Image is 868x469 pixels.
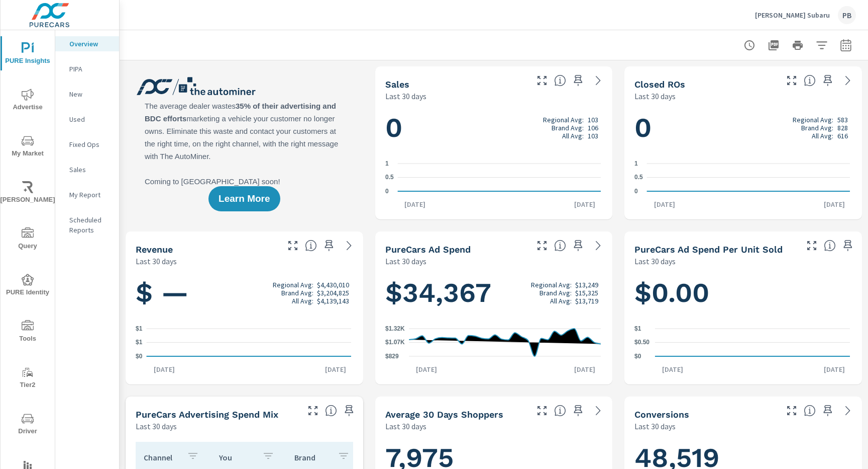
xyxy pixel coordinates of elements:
[554,74,566,87] span: Number of vehicles sold by the dealership over the selected date range. [Source: This data is sou...
[385,339,405,346] text: $1.07K
[634,79,685,90] h5: Closed ROs
[634,420,676,432] p: Last 30 days
[69,89,111,99] p: New
[543,116,584,124] p: Regional Avg:
[4,135,52,160] span: My Market
[570,72,586,89] span: Save this to your personalized report
[341,403,357,419] span: Save this to your personalized report
[341,238,357,254] a: See more details in report
[575,289,598,297] p: $15,325
[4,320,52,345] span: Tools
[325,405,337,417] span: This table looks at how you compare to the amount of budget you spend per channel as opposed to y...
[531,281,572,289] p: Regional Avg:
[812,35,832,55] button: Apply Filters
[4,89,52,113] span: Advertise
[840,403,856,419] a: See more details in report
[385,174,394,181] text: 0.5
[634,188,638,195] text: 0
[634,409,689,420] h5: Conversions
[634,90,676,102] p: Last 30 days
[136,255,177,267] p: Last 30 days
[570,238,586,254] span: Save this to your personalized report
[534,72,550,89] button: Make Fullscreen
[836,35,856,55] button: Select Date Range
[793,116,833,124] p: Regional Avg:
[55,36,119,51] div: Overview
[4,413,52,437] span: Driver
[219,452,254,462] p: You
[409,364,444,374] p: [DATE]
[385,90,426,102] p: Last 30 days
[804,74,816,87] span: Number of Repair Orders Closed by the selected dealership group over the selected time range. [So...
[385,276,603,310] h1: $34,367
[820,72,836,89] span: Save this to your personalized report
[4,227,52,252] span: Query
[318,364,353,374] p: [DATE]
[755,11,830,20] p: [PERSON_NAME] Subaru
[147,364,182,374] p: [DATE]
[219,194,270,203] span: Learn More
[634,244,783,255] h5: PureCars Ad Spend Per Unit Sold
[784,72,800,89] button: Make Fullscreen
[554,405,566,417] span: A rolling 30 day total of daily Shoppers on the dealership website, averaged over the selected da...
[590,72,606,89] a: See more details in report
[385,188,389,195] text: 0
[567,199,602,209] p: [DATE]
[55,162,119,177] div: Sales
[317,297,349,305] p: $4,139,143
[647,199,682,209] p: [DATE]
[321,238,337,254] span: Save this to your personalized report
[570,403,586,419] span: Save this to your personalized report
[634,174,643,181] text: 0.5
[385,255,426,267] p: Last 30 days
[55,137,119,152] div: Fixed Ops
[144,452,179,462] p: Channel
[562,132,584,140] p: All Avg:
[784,403,800,419] button: Make Fullscreen
[534,403,550,419] button: Make Fullscreen
[55,112,119,127] div: Used
[820,403,836,419] span: Save this to your personalized report
[817,199,852,209] p: [DATE]
[69,215,111,235] p: Scheduled Reports
[552,124,584,132] p: Brand Avg:
[55,187,119,202] div: My Report
[397,199,432,209] p: [DATE]
[4,274,52,298] span: PURE Identity
[69,190,111,200] p: My Report
[69,39,111,49] p: Overview
[824,240,836,252] span: Average cost of advertising per each vehicle sold at the dealer over the selected date range. The...
[812,132,833,140] p: All Avg:
[292,297,313,305] p: All Avg:
[136,244,173,255] h5: Revenue
[317,281,349,289] p: $4,430,010
[634,276,852,310] h1: $0.00
[804,238,820,254] button: Make Fullscreen
[634,160,638,167] text: 1
[634,111,852,145] h1: 0
[838,6,856,24] div: PB
[588,132,598,140] p: 103
[317,289,349,297] p: $3,204,825
[55,61,119,76] div: PIPA
[285,238,301,254] button: Make Fullscreen
[588,124,598,132] p: 106
[136,353,143,360] text: $0
[305,403,321,419] button: Make Fullscreen
[817,364,852,374] p: [DATE]
[385,420,426,432] p: Last 30 days
[69,139,111,149] p: Fixed Ops
[69,64,111,74] p: PIPA
[588,116,598,124] p: 103
[385,244,471,255] h5: PureCars Ad Spend
[208,186,280,211] button: Learn More
[136,325,143,332] text: $1
[634,325,641,332] text: $1
[837,116,848,124] p: 583
[55,212,119,238] div: Scheduled Reports
[634,353,641,360] text: $0
[69,114,111,124] p: Used
[655,364,690,374] p: [DATE]
[136,409,278,420] h5: PureCars Advertising Spend Mix
[837,132,848,140] p: 616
